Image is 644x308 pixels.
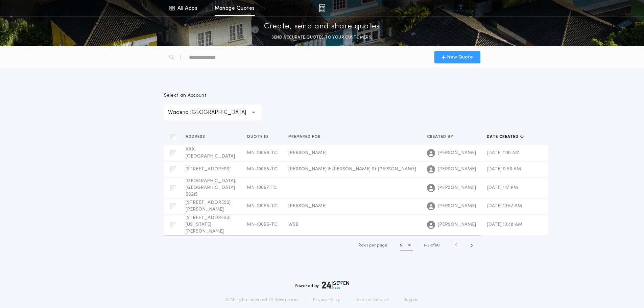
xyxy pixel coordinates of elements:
div: Powered by [295,281,350,289]
button: Address [186,134,210,140]
span: [STREET_ADDRESS][PERSON_NAME] [186,200,231,212]
span: [DATE] 10:48 AM [487,222,522,227]
span: [PERSON_NAME] [438,150,476,157]
span: Quote ID [247,134,270,140]
button: Wadena [GEOGRAPHIC_DATA] [164,104,261,121]
span: Rows per page: [358,243,388,247]
span: [DATE] 9:56 AM [487,167,521,172]
span: MN-10058-TC [247,167,278,172]
span: [PERSON_NAME] [438,221,476,228]
a: Terms of Service [355,297,389,303]
a: Support [404,297,419,303]
span: MN-10056-TC [247,204,278,209]
p: Select an Account [164,92,261,99]
p: SEND ACCURATE QUOTES TO YOUR CUSTOMERS. [271,34,372,41]
h1: 5 [400,242,402,249]
span: [PERSON_NAME] [438,203,476,210]
p: Wadena [GEOGRAPHIC_DATA] [168,109,257,117]
span: Created by [427,134,455,140]
span: WSB [288,222,299,227]
p: © All rights reserved. 24|Seven Fees [225,297,298,303]
button: 5 [400,240,413,251]
span: MN-10057-TC [247,185,277,190]
button: Date created [487,134,524,140]
span: [PERSON_NAME] [438,185,476,191]
p: Create, send and share quotes [264,21,380,32]
img: vs-icon [448,5,474,11]
span: of 60 [431,242,440,248]
button: New Quote [434,51,480,63]
span: [PERSON_NAME] [288,150,327,156]
span: [PERSON_NAME] [288,204,327,209]
button: Quote ID [247,134,273,140]
img: logo [322,281,350,289]
span: [DATE] 10:57 AM [487,204,522,209]
span: Address [186,134,207,140]
span: [STREET_ADDRESS] [186,167,231,172]
span: [PERSON_NAME] & [PERSON_NAME] St [PERSON_NAME] [288,167,416,172]
span: Date created [487,134,520,140]
span: MN-10055-TC [247,222,278,227]
span: XXX, [GEOGRAPHIC_DATA] [186,147,235,159]
span: [GEOGRAPHIC_DATA], [GEOGRAPHIC_DATA] 56215 [186,179,236,197]
img: img [319,4,325,12]
span: [STREET_ADDRESS][US_STATE][PERSON_NAME] [186,215,231,234]
span: Prepared for [288,134,322,140]
span: 1 [424,243,425,247]
span: [PERSON_NAME] [438,166,476,173]
button: Created by [427,134,458,140]
span: New Quote [447,54,473,61]
a: Privacy Policy [313,297,340,303]
span: 5 [427,243,430,247]
span: MN-10059-TC [247,150,278,156]
span: [DATE] 11:10 AM [487,150,520,156]
span: [DATE] 1:17 PM [487,185,518,190]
